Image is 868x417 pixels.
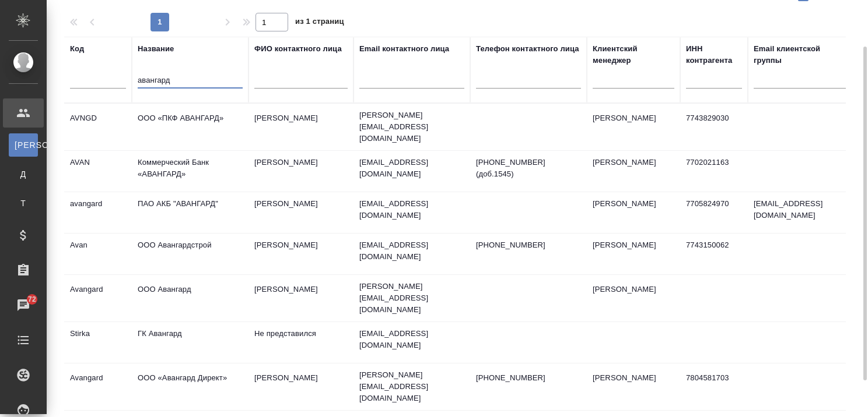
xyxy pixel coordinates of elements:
td: [PERSON_NAME] [249,278,353,319]
td: [PERSON_NAME] [249,151,353,192]
td: 7705824970 [680,192,748,233]
a: Т [9,192,38,215]
a: 72 [3,291,44,320]
td: 7743150062 [680,234,748,274]
a: Д [9,162,38,186]
td: [PERSON_NAME] [249,192,353,233]
td: [EMAIL_ADDRESS][DOMAIN_NAME] [748,192,853,233]
div: Email клиентской группы [754,43,847,66]
td: Не представился [249,322,353,363]
p: [EMAIL_ADDRESS][DOMAIN_NAME] [359,328,464,351]
span: 72 [21,294,43,305]
td: ООО Авангардстрой [132,234,249,274]
td: Stirka [64,322,132,363]
div: Код [70,43,84,55]
td: 7804581703 [680,366,748,407]
div: ФИО контактного лица [254,43,342,55]
p: [PERSON_NAME][EMAIL_ADDRESS][DOMAIN_NAME] [359,281,464,316]
td: ПАО АКБ "АВАНГАРД" [132,192,249,233]
td: ГК Авангард [132,322,249,363]
td: Avangard [64,366,132,407]
p: [PERSON_NAME][EMAIL_ADDRESS][DOMAIN_NAME] [359,109,464,144]
td: [PERSON_NAME] [587,234,680,274]
p: [PHONE_NUMBER] [476,372,581,384]
div: Телефон контактного лица [476,43,579,55]
td: [PERSON_NAME] [587,366,680,407]
p: [PERSON_NAME][EMAIL_ADDRESS][DOMAIN_NAME] [359,369,464,404]
div: Название [138,43,174,55]
p: [EMAIL_ADDRESS][DOMAIN_NAME] [359,198,464,221]
td: Avan [64,234,132,274]
span: Т [15,197,32,209]
td: [PERSON_NAME] [587,151,680,192]
td: [PERSON_NAME] [249,107,353,147]
p: [PHONE_NUMBER] (доб.1545) [476,157,581,180]
td: [PERSON_NAME] [587,192,680,233]
a: [PERSON_NAME] [9,133,38,157]
span: из 1 страниц [295,15,344,31]
td: 7702021163 [680,151,748,192]
span: Д [15,168,32,180]
td: Avangard [64,278,132,319]
td: [PERSON_NAME] [587,278,680,319]
p: [EMAIL_ADDRESS][DOMAIN_NAME] [359,157,464,180]
td: Коммерческий Банк «АВАНГАРД» [132,151,249,192]
td: [PERSON_NAME] [587,107,680,147]
div: ИНН контрагента [686,43,742,66]
td: ООО «ПКФ АВАНГАРД» [132,107,249,147]
td: 7743829030 [680,107,748,147]
p: [PHONE_NUMBER] [476,239,581,251]
td: AVAN [64,151,132,192]
td: ООО «Авангард Директ» [132,366,249,407]
td: ООО Авангард [132,278,249,319]
td: AVNGD [64,107,132,147]
td: avangard [64,192,132,233]
td: [PERSON_NAME] [249,366,353,407]
td: [PERSON_NAME] [249,234,353,274]
div: Email контактного лица [359,43,449,55]
span: [PERSON_NAME] [15,139,32,151]
div: Клиентский менеджер [593,43,674,66]
p: [EMAIL_ADDRESS][DOMAIN_NAME] [359,239,464,263]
